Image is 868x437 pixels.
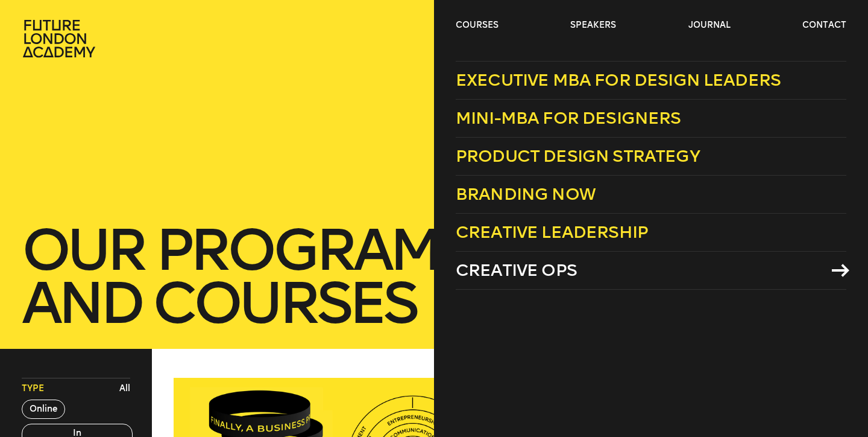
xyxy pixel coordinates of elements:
[802,19,846,31] a: contact
[456,70,781,90] span: Executive MBA for Design Leaders
[456,184,596,204] span: Branding Now
[456,222,648,242] span: Creative Leadership
[456,138,846,176] a: Product Design Strategy
[456,108,681,128] span: Mini-MBA for Designers
[456,146,700,166] span: Product Design Strategy
[456,214,846,252] a: Creative Leadership
[456,100,846,138] a: Mini-MBA for Designers
[456,19,498,31] a: courses
[456,252,846,290] a: Creative Ops
[456,260,577,280] span: Creative Ops
[688,19,731,31] a: journal
[456,61,846,100] a: Executive MBA for Design Leaders
[570,19,616,31] a: speakers
[456,176,846,214] a: Branding Now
